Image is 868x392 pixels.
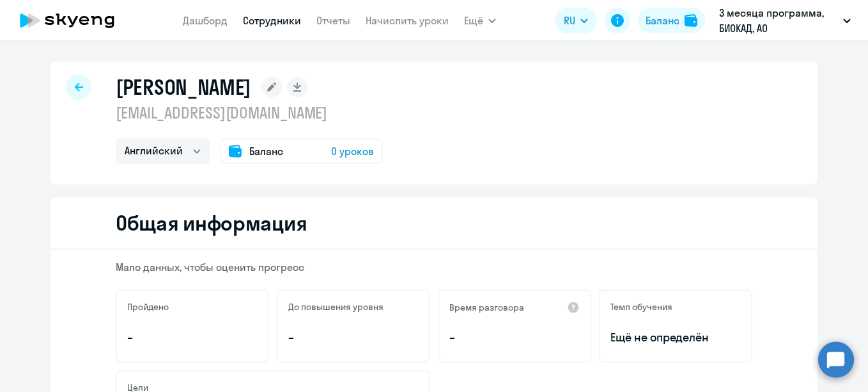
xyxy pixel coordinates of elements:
h5: Время разговора [449,302,524,313]
p: [EMAIL_ADDRESS][DOMAIN_NAME] [116,102,383,123]
button: RU [555,8,597,33]
a: Отчеты [316,14,350,27]
p: 3 месяца программа, БИОКАД, АО [719,5,838,36]
img: balance [685,14,697,27]
a: Дашборд [183,14,228,27]
span: Баланс [249,143,283,159]
span: RU [564,13,575,28]
a: Начислить уроки [366,14,449,27]
span: Ещё [464,13,483,28]
h5: До повышения уровня [288,301,384,313]
span: 0 уроков [331,143,374,159]
h5: Пройдено [127,301,169,313]
p: – [127,329,258,346]
span: Ещё не определён [610,329,741,346]
h2: Общая информация [116,210,307,236]
a: Сотрудники [243,14,301,27]
h1: [PERSON_NAME] [116,74,251,100]
button: 3 месяца программа, БИОКАД, АО [713,5,857,36]
p: – [449,329,580,346]
h5: Темп обучения [610,301,672,313]
div: Баланс [646,13,679,28]
button: Ещё [464,8,496,33]
p: Мало данных, чтобы оценить прогресс [116,260,752,274]
button: Балансbalance [638,8,705,33]
p: – [288,329,419,346]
